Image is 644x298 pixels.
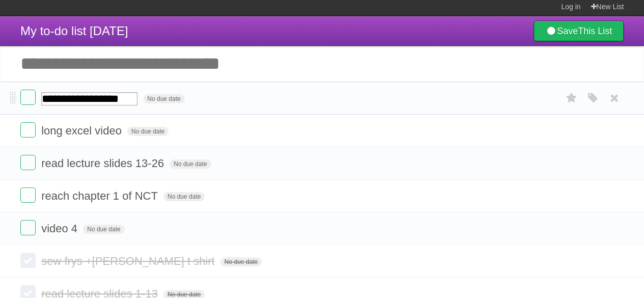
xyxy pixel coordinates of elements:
b: This List [578,26,612,36]
span: My to-do list [DATE] [20,24,128,38]
span: reach chapter 1 of NCT [41,189,160,202]
label: Star task [562,90,581,106]
span: No due date [127,127,169,136]
span: No due date [83,225,124,234]
span: No due date [143,94,184,103]
span: read lecture slides 13-26 [41,157,166,170]
span: long excel video [41,124,124,137]
label: Done [20,220,36,235]
a: SaveThis List [534,21,624,41]
span: sew frys +[PERSON_NAME] t shirt [41,255,217,267]
label: Done [20,155,36,170]
span: No due date [170,159,211,169]
span: No due date [220,257,262,266]
span: No due date [163,192,205,201]
label: Done [20,253,36,268]
span: video 4 [41,222,80,235]
label: Done [20,187,36,203]
label: Done [20,90,36,105]
label: Done [20,122,36,138]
